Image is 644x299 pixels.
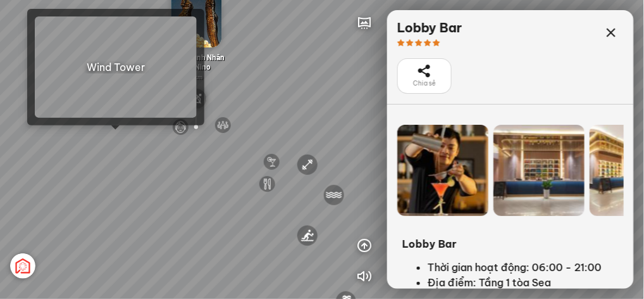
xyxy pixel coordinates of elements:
span: star [406,39,414,47]
div: Lobby Bar [397,20,462,35]
span: star [433,39,440,47]
span: star [424,39,431,47]
li: Địa điểm: Tầng 1 tòa Sea [428,275,619,290]
p: Wind Tower [27,61,204,73]
span: star [415,39,423,47]
img: Avatar_Nestfind_YJWVPMA7XUC4.jpg [10,253,35,279]
span: Chia sẻ [413,79,436,89]
span: star [397,39,405,47]
strong: Lobby Bar [402,238,457,250]
li: Thời gian hoạt động: 06:00 - 21:00 [428,260,619,275]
